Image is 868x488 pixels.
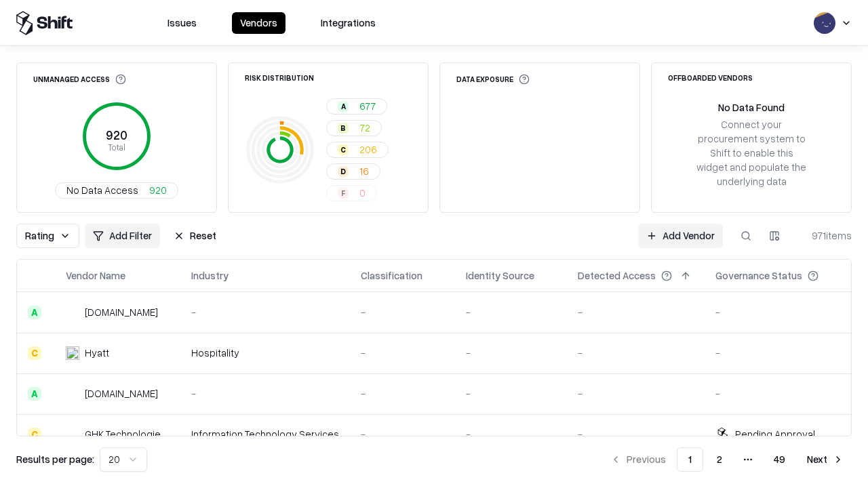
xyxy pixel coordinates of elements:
[149,183,167,197] span: 920
[28,428,41,441] div: C
[326,142,389,158] button: C206
[159,12,205,34] button: Issues
[361,427,444,441] div: -
[361,305,444,319] div: -
[66,387,79,401] img: primesec.co.il
[232,12,285,34] button: Vendors
[108,142,125,152] tspan: Total
[715,268,802,283] div: Governance Status
[85,346,109,360] div: Hyatt
[16,224,79,248] button: Rating
[28,306,41,319] div: A
[638,224,723,248] a: Add Vendor
[338,166,349,177] div: D
[191,427,339,441] div: Information Technology Services
[578,386,694,401] div: -
[28,346,41,360] div: C
[578,427,694,441] div: -
[25,228,54,243] span: Rating
[456,74,530,85] div: Data Exposure
[677,447,703,472] button: 1
[466,346,556,360] div: -
[359,99,376,113] span: 677
[326,98,387,115] button: A677
[33,74,126,85] div: Unmanaged Access
[695,117,808,189] div: Connect your procurement system to Shift to enable this widget and populate the underlying data
[191,305,339,319] div: -
[55,182,178,199] button: No Data Access920
[338,144,349,155] div: C
[85,305,158,319] div: [DOMAIN_NAME]
[16,452,94,466] p: Results per page:
[191,346,339,360] div: Hospitality
[66,306,79,319] img: intrado.com
[85,224,160,248] button: Add Filter
[359,164,369,178] span: 16
[763,447,796,472] button: 49
[466,268,534,283] div: Identity Source
[718,100,785,115] div: No Data Found
[706,447,733,472] button: 2
[338,101,349,112] div: A
[338,123,349,134] div: B
[106,127,127,142] tspan: 920
[797,228,852,243] div: 971 items
[578,268,656,283] div: Detected Access
[313,12,384,34] button: Integrations
[28,387,41,401] div: A
[85,386,158,401] div: [DOMAIN_NAME]
[466,427,556,441] div: -
[191,386,339,401] div: -
[359,121,370,135] span: 72
[602,447,852,472] nav: pagination
[66,428,79,441] img: GHK Technologies Inc.
[466,386,556,401] div: -
[191,268,229,283] div: Industry
[668,74,753,81] div: Offboarded Vendors
[361,386,444,401] div: -
[715,346,840,360] div: -
[715,386,840,401] div: -
[735,427,815,441] div: Pending Approval
[66,183,138,197] span: No Data Access
[715,305,840,319] div: -
[466,305,556,319] div: -
[326,120,382,136] button: B72
[359,142,377,157] span: 206
[245,74,314,81] div: Risk Distribution
[361,346,444,360] div: -
[799,447,852,472] button: Next
[165,224,224,248] button: Reset
[578,305,694,319] div: -
[361,268,422,283] div: Classification
[66,346,79,360] img: Hyatt
[578,346,694,360] div: -
[326,163,380,180] button: D16
[85,427,170,441] div: GHK Technologies Inc.
[66,268,125,283] div: Vendor Name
